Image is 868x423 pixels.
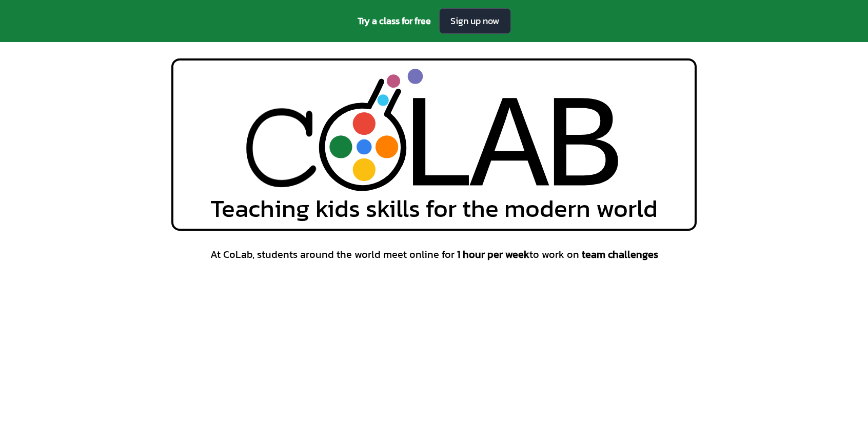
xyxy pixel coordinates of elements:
[544,71,623,230] div: B
[398,71,477,230] div: L
[439,8,511,34] a: Sign up now
[470,71,549,230] div: A
[582,247,658,262] span: team challenges
[457,247,529,262] span: 1 hour per week
[358,14,431,28] span: Try a class for free
[210,247,658,261] span: At CoLab, students around the world meet online for to work on
[210,196,658,220] span: Teaching kids skills for the modern world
